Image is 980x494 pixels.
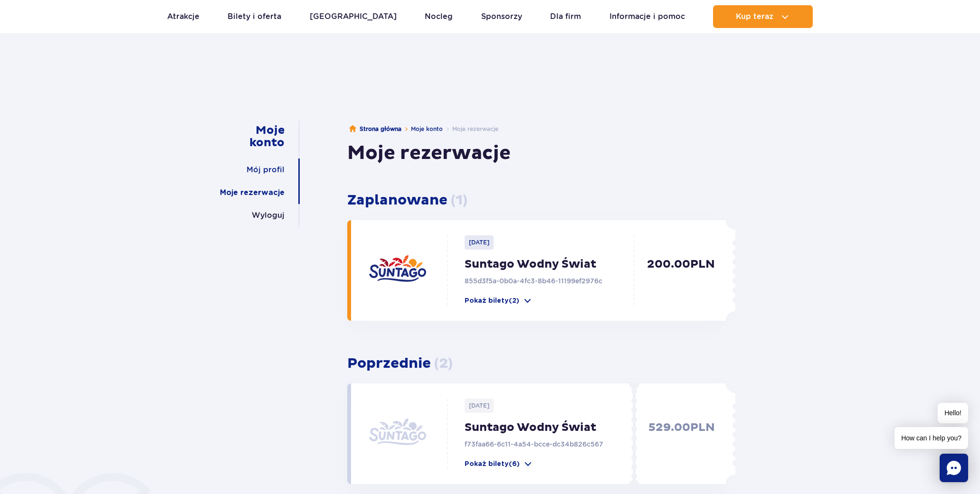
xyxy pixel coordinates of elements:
p: Pokaż bilety (2) [465,296,519,306]
a: Moje konto [411,125,443,132]
a: Dla firm [550,5,581,28]
h1: Moje rezerwacje [347,141,511,165]
a: Mój profil [247,158,285,181]
a: Atrakcje [167,5,200,28]
a: Strona główna [349,124,401,134]
h3: Poprzednie [347,355,735,372]
img: suntago [369,406,426,463]
p: 200.00 PLN [639,257,715,306]
button: Pokaż bilety(2) [465,296,533,306]
a: Informacje i pomoc [609,5,685,28]
button: Pokaż bilety(6) [465,459,533,469]
img: suntago [369,243,426,300]
a: Moje rezerwacje [220,181,285,204]
p: 855d3f5a-0b0a-4fc3-8b46-11199ef2976c [465,276,639,286]
span: ( 2 ) [434,354,453,372]
li: Moje rezerwacje [443,124,498,134]
h3: Zaplanowane [347,192,735,209]
a: [GEOGRAPHIC_DATA] [310,5,397,28]
span: Kup teraz [736,12,773,21]
a: Nocleg [425,5,453,28]
p: [DATE] [465,235,494,250]
div: Chat [940,454,968,482]
p: f73faa66-6c11-4a54-bcce-dc34b826c567 [465,439,639,449]
a: Moje konto [223,121,285,153]
p: 529.00 PLN [639,420,715,469]
span: ( 1 ) [451,191,467,209]
p: Pokaż bilety (6) [465,459,520,469]
span: How can I help you? [894,427,968,449]
p: Suntago Wodny Świat [465,257,639,271]
a: Wyloguj [252,204,285,227]
p: Suntago Wodny Świat [465,420,639,435]
p: [DATE] [465,399,494,413]
button: Kup teraz [713,5,813,28]
a: Bilety i oferta [228,5,281,28]
a: Sponsorzy [481,5,522,28]
span: Hello! [938,403,968,423]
